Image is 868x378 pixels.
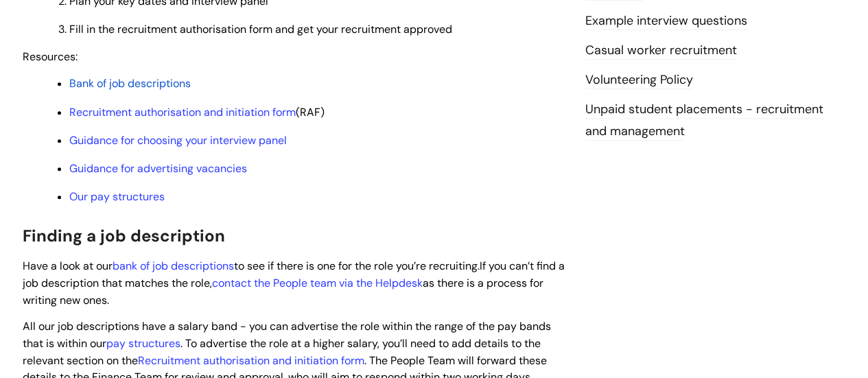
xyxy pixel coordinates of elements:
a: Recruitment authorisation and initiation form [69,105,296,119]
span: If you can’t find a job description that matches the role, as there is a process for writing new ... [23,259,565,307]
a: Guidance for choosing your interview panel [69,133,287,147]
a: Recruitment authorisation and initiation form [138,353,364,368]
p: (RAF) [69,105,565,120]
a: Guidance for advertising vacancies [69,161,247,176]
span: Have a look at our to see if there is one for the role you’re recruiting. [23,259,480,273]
a: Example interview questions [585,12,747,30]
a: pay structures [106,336,180,351]
a: bank of job descriptions [113,259,234,273]
span: Finding a job description [23,225,225,246]
a: Casual worker recruitment [585,42,737,60]
a: Unpaid student placements - recruitment and management [585,101,823,141]
a: Our pay structures [69,189,165,204]
span: Resources: [23,49,78,64]
a: Volunteering Policy [585,71,693,89]
span: Fill in the recruitment authorisation form and get your recruitment approved [69,22,452,36]
a: Bank of job descriptions [69,76,191,91]
a: contact the People team via the Helpdesk [212,276,423,290]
